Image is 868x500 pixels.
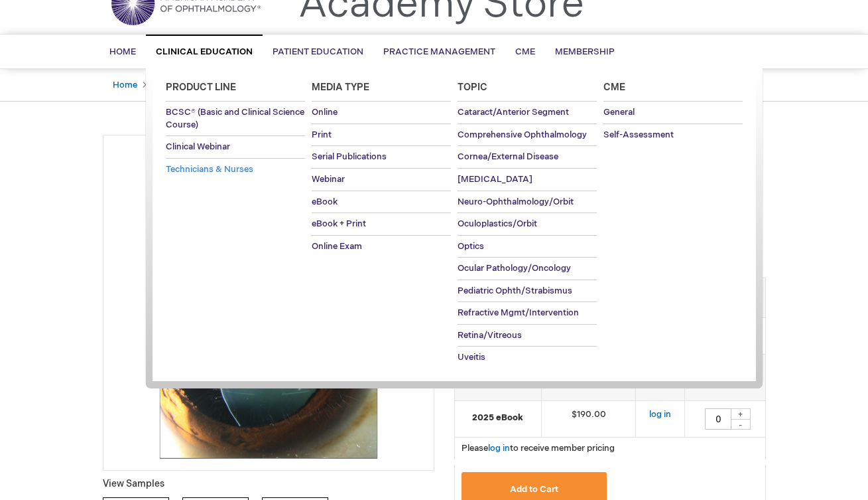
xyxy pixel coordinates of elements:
[110,142,427,459] img: Basic and Clinical Science Course, Section 02: Fundamentals and Principles of Ophthalmology
[312,151,387,162] span: Serial Publications
[541,400,636,437] td: $190.00
[156,46,253,57] span: Clinical Education
[312,107,338,118] span: Online
[166,82,236,93] span: Product Line
[458,107,569,118] span: Cataract/Anterior Segment
[273,46,363,57] span: Patient Education
[312,129,332,140] span: Print
[488,443,510,454] a: log in
[166,141,230,152] span: Clinical Webinar
[510,484,558,495] span: Add to Cart
[458,352,485,363] span: Uveitis
[383,46,495,57] span: Practice Management
[458,330,522,341] span: Retina/Vitreous
[312,174,345,185] span: Webinar
[458,286,572,296] span: Pediatric Ophth/Strabismus
[458,174,532,185] span: [MEDICAL_DATA]
[166,107,304,130] span: BCSC® (Basic and Clinical Science Course)
[458,151,558,162] span: Cornea/External Disease
[731,419,751,430] div: -
[113,80,137,90] a: Home
[458,263,571,274] span: Ocular Pathology/Oncology
[458,197,574,207] span: Neuro-Ophthalmology/Orbit
[515,46,535,57] span: CME
[603,82,625,93] span: Cme
[458,82,487,93] span: Topic
[731,408,751,420] div: +
[458,307,579,318] span: Refractive Mgmt/Intervention
[103,477,434,491] p: View Samples
[458,241,484,252] span: Optics
[458,218,537,229] span: Oculoplastics/Orbit
[312,241,362,252] span: Online Exam
[462,443,615,454] span: Please to receive member pricing
[603,107,635,118] span: General
[312,218,366,229] span: eBook + Print
[462,412,534,424] strong: 2025 eBook
[312,82,369,93] span: Media Type
[555,46,615,57] span: Membership
[109,46,136,57] span: Home
[705,408,731,430] input: Qty
[312,197,338,207] span: eBook
[166,164,253,175] span: Technicians & Nurses
[649,409,671,420] a: log in
[458,129,587,140] span: Comprehensive Ophthalmology
[603,129,674,140] span: Self-Assessment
